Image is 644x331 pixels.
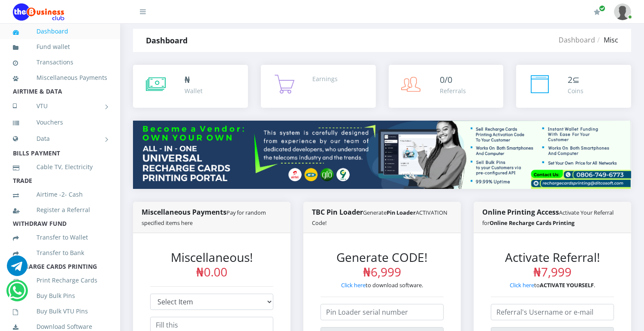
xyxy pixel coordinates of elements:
small: to . [510,281,595,289]
div: Earnings [312,74,338,83]
b: Pin Loader [387,209,416,216]
a: Chat for support [9,287,26,301]
a: Buy Bulk Pins [13,286,107,306]
i: Renew/Upgrade Subscription [594,9,600,15]
span: ₦6,999 [363,264,401,280]
a: Dashboard [559,35,595,45]
small: to download software. [341,281,423,289]
span: ₦0.00 [196,264,227,280]
img: multitenant_rcp.png [133,121,631,189]
a: Fund wallet [13,37,107,57]
a: Buy Bulk VTU Pins [13,301,107,321]
a: 0/0 Referrals [389,65,504,108]
a: Transfer to Bank [13,243,107,263]
a: Earnings [261,65,376,108]
span: ₦7,999 [533,264,571,280]
div: Referrals [440,86,466,95]
small: Generate ACTIVATION Code! [312,209,447,227]
a: Data [13,128,107,149]
strong: Dashboard [146,35,187,46]
strong: Miscellaneous Payments [142,207,266,227]
a: Transactions [13,52,107,72]
div: Wallet [184,86,203,95]
a: Transfer to Wallet [13,228,107,247]
a: Print Recharge Cards [13,270,107,290]
a: Click here [510,281,534,289]
strong: TBC Pin Loader [312,207,447,227]
a: Cable TV, Electricity [13,157,107,177]
strong: ACTIVATE YOURSELF [540,281,594,289]
h3: Activate Referral! [491,250,614,279]
span: 0/0 [440,74,453,85]
span: 2 [568,74,572,85]
input: Pin Loader serial number [320,304,444,320]
div: Coins [568,86,584,95]
span: Renew/Upgrade Subscription [599,5,605,12]
a: Register a Referral [13,200,107,220]
a: Airtime -2- Cash [13,185,107,204]
a: Miscellaneous Payments [13,68,107,88]
a: Vouchers [13,112,107,132]
strong: Online Printing Access [482,207,614,227]
div: ₦ [184,73,203,86]
input: Referral's Username or e-mail [491,304,614,320]
h3: Miscellaneous! [150,250,273,279]
a: Dashboard [13,21,107,41]
a: ₦ Wallet [133,65,248,108]
li: Misc [595,35,618,45]
b: Online Recharge Cards Printing [490,219,574,227]
a: Click here [341,281,366,289]
a: VTU [13,95,107,117]
div: ⊆ [568,73,584,86]
h3: Generate CODE! [320,250,444,279]
img: User [614,3,631,20]
a: Chat for support [7,262,27,276]
img: Logo [13,3,64,21]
